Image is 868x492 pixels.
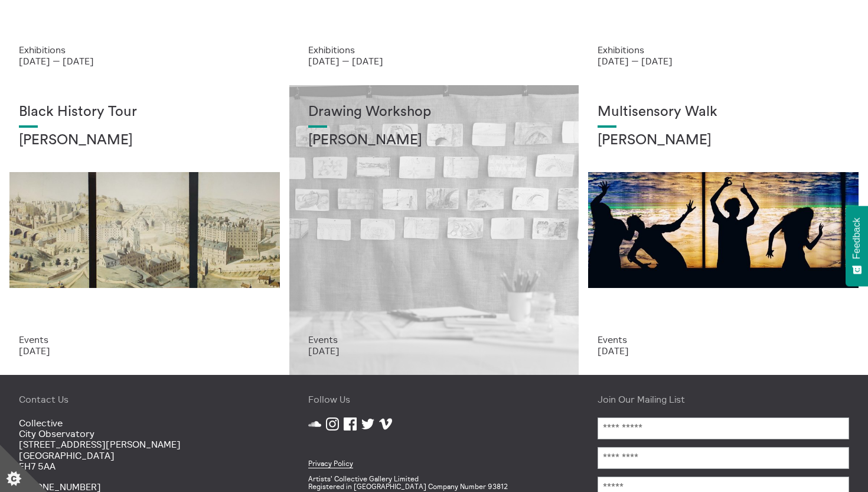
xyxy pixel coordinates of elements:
h2: [PERSON_NAME] [598,132,849,149]
h1: Drawing Workshop [308,104,560,121]
a: Annie Lord Drawing Workshop [PERSON_NAME] Events [DATE] [289,85,579,375]
p: Events [598,334,849,345]
a: Privacy Policy [308,459,353,468]
h2: [PERSON_NAME] [19,132,270,149]
button: Feedback - Show survey [846,206,868,286]
h4: Join Our Mailing List [598,394,849,404]
p: Exhibitions [308,44,560,55]
p: [DATE] [19,345,270,356]
h4: Contact Us [19,394,270,404]
p: [DATE] [308,345,560,356]
p: Exhibitions [598,44,849,55]
h1: Black History Tour [19,104,270,121]
a: Museum Art Walk Multisensory Walk [PERSON_NAME] Events [DATE] [579,85,868,375]
span: Feedback [851,218,862,259]
h2: [PERSON_NAME] [308,132,560,149]
h4: Follow Us [308,394,560,404]
p: Collective City Observatory [STREET_ADDRESS][PERSON_NAME] [GEOGRAPHIC_DATA] EH7 5AA [19,417,270,472]
h1: Multisensory Walk [598,104,849,121]
p: Events [308,334,560,345]
p: [DATE] [598,345,849,356]
p: [DATE] — [DATE] [19,56,270,66]
p: Events [19,334,270,345]
p: [DATE] — [DATE] [308,56,560,66]
p: [DATE] — [DATE] [598,56,849,66]
p: Exhibitions [19,44,270,55]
